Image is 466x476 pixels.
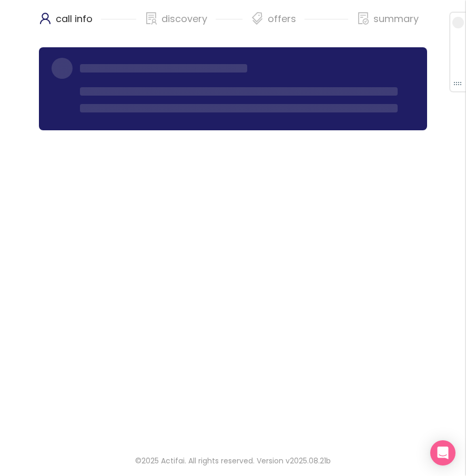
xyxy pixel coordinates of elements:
[357,12,370,25] span: file-done
[430,440,455,465] div: Open Intercom Messenger
[145,12,158,25] span: solution
[357,11,419,37] div: summary
[56,11,93,27] p: call info
[145,11,242,37] div: discovery
[39,12,52,25] span: user
[161,11,207,27] p: discovery
[268,11,296,27] p: offers
[251,11,348,37] div: offers
[373,11,419,27] p: summary
[251,12,264,25] span: tags
[39,11,136,37] div: call info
